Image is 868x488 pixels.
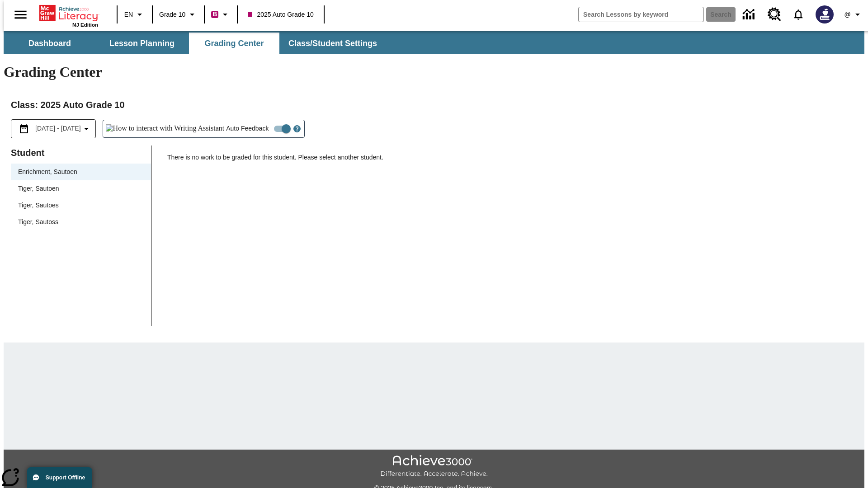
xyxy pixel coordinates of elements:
button: Select the date range menu item [15,123,92,134]
img: Avatar [816,5,834,23]
button: Grading Center [189,33,279,54]
button: Profile/Settings [839,6,868,23]
span: NJ Edition [72,22,98,28]
img: How to interact with Writing Assistant [106,124,225,133]
div: Tiger, Sautoss [11,214,151,230]
div: Tiger, Sautoen [11,180,151,197]
span: Grade 10 [159,10,185,19]
button: Language: EN, Select a language [120,6,149,23]
span: Auto Feedback [226,124,269,133]
p: Student [11,145,151,160]
span: Tiger, Sautoes [18,201,144,210]
span: @ [844,10,850,19]
div: SubNavbar [4,33,385,54]
button: Open side menu [7,1,34,28]
div: Enrichment, Sautoen [11,164,151,180]
p: There is no work to be graded for this student. Please select another student. [167,153,857,169]
button: Dashboard [5,33,95,54]
button: Open Help for Writing Assistant [290,120,304,137]
span: B [212,9,217,20]
img: Achieve3000 Differentiate Accelerate Achieve [380,455,488,478]
button: Support Offline [27,467,92,488]
div: Home [39,3,98,28]
span: Tiger, Sautoen [18,184,144,193]
span: Tiger, Sautoss [18,217,144,227]
a: Data Center [737,2,762,27]
button: Grade: Grade 10, Select a grade [156,6,201,23]
span: [DATE] - [DATE] [35,124,81,133]
button: Lesson Planning [97,33,187,54]
button: Class/Student Settings [281,33,384,54]
a: Home [39,4,98,22]
h2: Class : 2025 Auto Grade 10 [11,98,857,112]
a: Resource Center, Will open in new tab [762,2,787,27]
span: Support Offline [46,474,85,481]
input: search field [579,7,703,22]
button: Select a new avatar [810,3,839,26]
div: Tiger, Sautoes [11,197,151,214]
span: Enrichment, Sautoen [18,167,144,177]
svg: Collapse Date Range Filter [81,123,92,134]
a: Notifications [787,3,810,26]
button: Boost Class color is violet red. Change class color [208,6,234,23]
div: SubNavbar [4,31,864,54]
span: EN [124,10,133,19]
h1: Grading Center [4,64,864,80]
span: 2025 Auto Grade 10 [248,10,313,19]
